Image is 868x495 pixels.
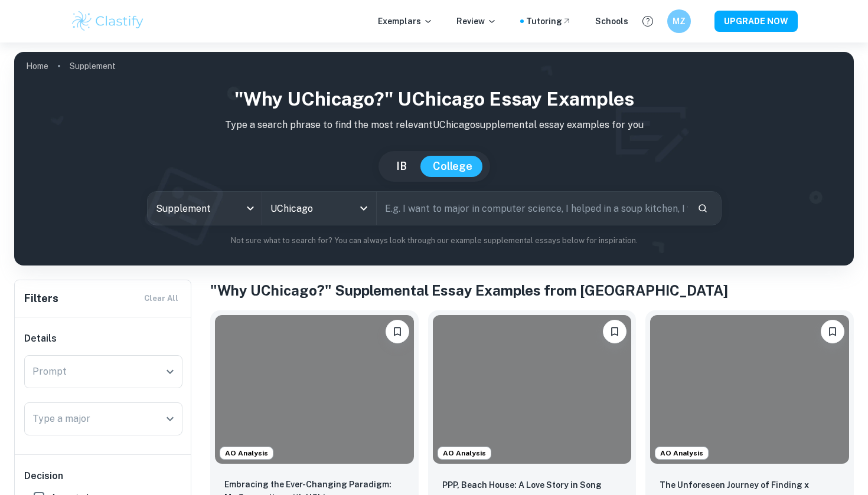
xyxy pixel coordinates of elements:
[24,235,844,247] p: Not sure what to search for? You can always look through our example supplemental essays below fo...
[714,11,798,32] button: UPGRADE NOW
[24,118,844,132] p: Type a search phrase to find the most relevant UChicago supplemental essay examples for you
[638,11,658,31] button: Help and Feedback
[595,15,628,28] a: Schools
[377,192,688,225] input: E.g. I want to major in computer science, I helped in a soup kitchen, I want to join the debate t...
[162,363,178,380] button: Open
[384,156,419,177] button: IB
[655,448,708,458] span: AO Analysis
[386,320,409,343] button: Bookmark
[660,478,809,491] p: The Unforeseen Journey of Finding x
[24,469,182,483] h6: Decision
[456,15,497,28] p: Review
[821,320,844,343] button: Bookmark
[14,52,854,265] img: profile cover
[24,332,182,346] h6: Details
[603,320,626,343] button: Bookmark
[438,448,491,458] span: AO Analysis
[378,15,433,28] p: Exemplars
[70,60,116,73] p: Supplement
[210,280,854,301] h1: "Why UChicago?" Supplemental Essay Examples from [GEOGRAPHIC_DATA]
[24,85,844,113] h1: "Why UChicago?" UChicago Essay Examples
[693,198,713,218] button: Search
[355,200,372,217] button: Open
[162,411,178,427] button: Open
[24,290,58,307] h6: Filters
[667,9,691,33] button: MZ
[220,448,273,458] span: AO Analysis
[526,15,572,28] a: Tutoring
[673,15,686,28] h6: MZ
[442,478,602,491] p: PPP, Beach House: A Love Story in Song
[148,192,262,225] div: Supplement
[26,58,48,74] a: Home
[70,9,145,33] img: Clastify logo
[421,156,484,177] button: College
